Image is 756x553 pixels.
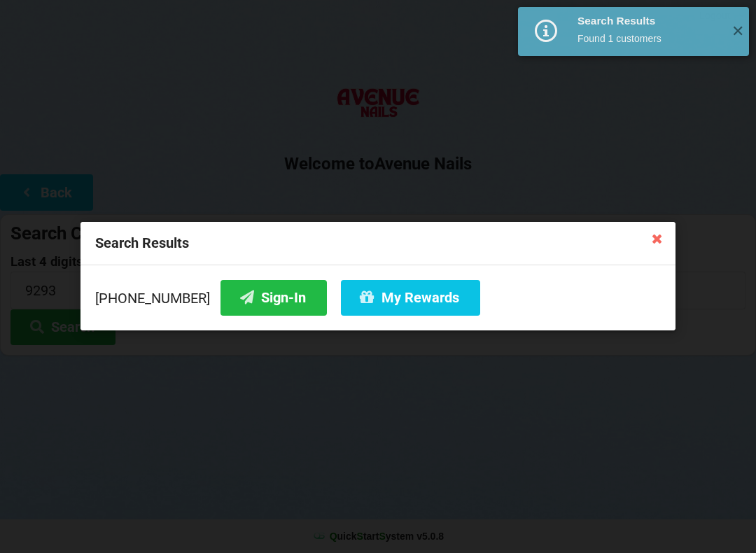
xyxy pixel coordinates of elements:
button: My Rewards [341,280,480,316]
div: Search Results [80,222,675,265]
div: Search Results [577,14,721,28]
button: Sign-In [220,280,327,316]
div: Found 1 customers [577,31,721,45]
div: [PHONE_NUMBER] [95,280,661,316]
